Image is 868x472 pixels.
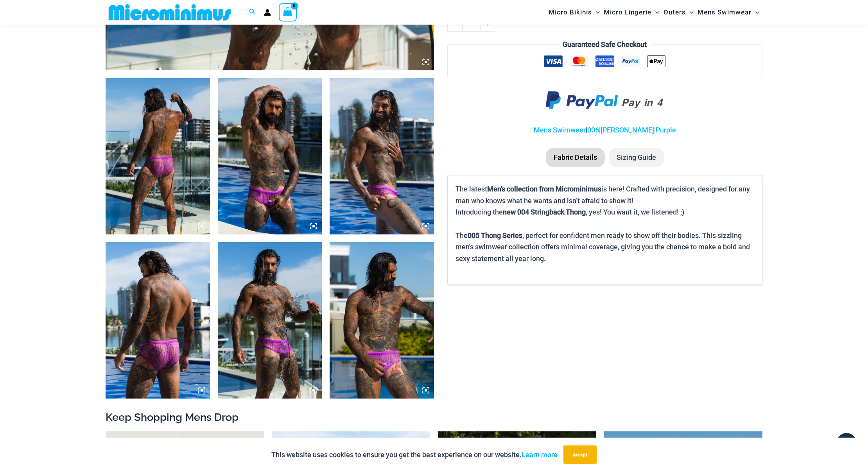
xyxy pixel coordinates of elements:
[609,148,664,167] li: Sizing Guide
[264,9,271,16] a: Account icon link
[751,2,759,22] span: Menu Toggle
[218,78,322,234] img: Show Stopper Violet 006 Brief Burleigh
[468,231,522,240] b: 005 Thong Series
[330,78,434,234] img: Show Stopper Violet 006 Brief Burleigh
[249,7,256,17] a: Search icon link
[106,4,234,21] img: MM SHOP LOGO FLAT
[534,126,586,134] a: Mens Swimwear
[604,2,651,22] span: Micro Lingerie
[547,2,602,22] a: Micro BikinisMenu ToggleMenu Toggle
[503,208,586,216] b: new 004 Stringback Thong
[696,2,761,22] a: Mens SwimwearMenu ToggleMenu Toggle
[656,126,676,134] a: Purple
[651,2,659,22] span: Menu Toggle
[602,2,661,22] a: Micro LingerieMenu ToggleMenu Toggle
[106,78,210,234] img: Show Stopper Violet 006 Brief Burleigh
[587,126,599,134] a: 006
[218,242,322,399] img: Show Stopper Violet 006 Brief Burleigh
[664,2,686,22] span: Outers
[447,124,762,136] p: | | |
[522,451,558,459] a: Learn more
[563,445,597,464] button: Accept
[686,2,694,22] span: Menu Toggle
[106,410,762,424] h2: Keep Shopping Mens Drop
[601,126,654,134] a: [PERSON_NAME]
[549,2,592,22] span: Micro Bikinis
[330,242,434,399] img: Show Stopper Violet 006 Brief Burleigh
[546,148,605,167] li: Fabric Details
[698,2,751,22] span: Mens Swimwear
[545,1,762,23] nav: Site Navigation
[592,2,600,22] span: Menu Toggle
[560,39,650,50] legend: Guaranteed Safe Checkout
[271,449,558,461] p: This website uses cookies to ensure you get the best experience on our website.
[456,183,754,265] p: The latest is here! Crafted with precision, designed for any man who knows what he wants and isn’...
[106,242,210,399] img: Show Stopper Violet 006 Brief Burleigh
[487,185,601,193] b: Men's collection from Microminimus
[279,3,297,21] a: View Shopping Cart, empty
[662,2,696,22] a: OutersMenu ToggleMenu Toggle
